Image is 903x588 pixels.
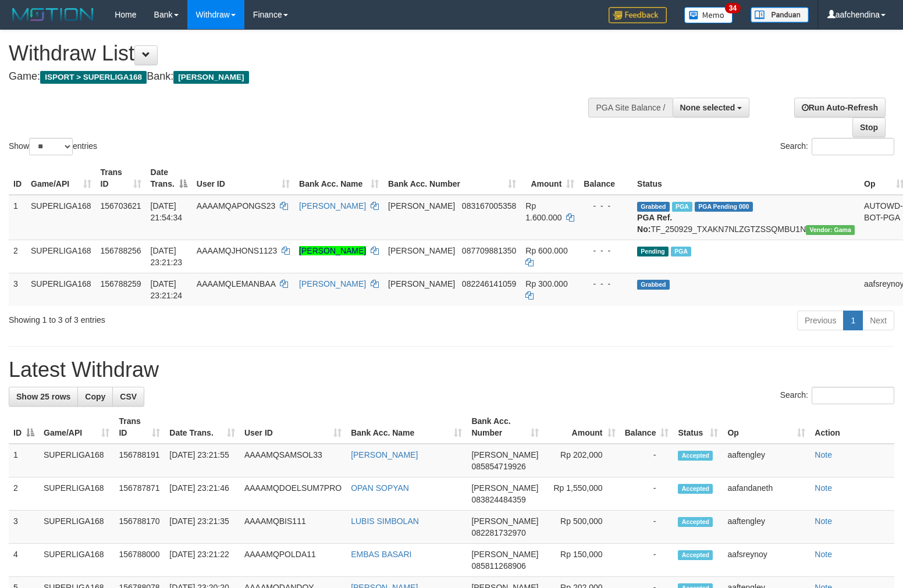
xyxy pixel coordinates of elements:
img: MOTION_logo.png [9,6,97,23]
td: Rp 500,000 [543,511,620,544]
span: Copy 083167005358 to clipboard [462,201,516,211]
div: - - - [584,245,628,256]
a: EMBAS BASARI [351,550,411,559]
span: CSV [120,392,137,401]
td: [DATE] 23:21:35 [165,511,240,544]
a: LUBIS SIMBOLAN [351,516,419,526]
div: - - - [584,200,628,212]
span: Copy 085854719926 to clipboard [471,462,525,471]
span: Rp 300.000 [525,279,567,288]
td: TF_250929_TXAKN7NLZGTZSSQMBU1N [632,195,859,240]
span: AAAAMQAPONGS23 [197,201,275,211]
a: 1 [843,311,863,330]
a: Stop [852,117,886,137]
td: SUPERLIGA168 [39,477,114,511]
td: 3 [9,273,26,306]
h1: Withdraw List [9,42,591,65]
button: None selected [673,98,750,117]
span: Accepted [678,517,713,527]
span: Copy 085811268906 to clipboard [471,561,525,571]
span: Copy 082246141059 to clipboard [462,279,516,288]
img: Feedback.jpg [609,7,667,23]
td: [DATE] 23:21:22 [165,544,240,577]
span: AAAAMQJHONS1123 [197,246,278,255]
td: Rp 150,000 [543,544,620,577]
span: PGA Pending [695,202,753,212]
th: Bank Acc. Name: activate to sort column ascending [346,411,467,444]
span: Accepted [678,451,713,461]
td: AAAAMQBIS111 [240,511,346,544]
a: Copy [77,387,113,407]
th: ID [9,162,26,195]
td: - [620,511,674,544]
td: aafandaneth [723,477,810,511]
span: Copy 083824484359 to clipboard [471,495,525,504]
span: [DATE] 21:54:34 [151,201,183,222]
a: Note [815,450,832,459]
span: [PERSON_NAME] [388,201,455,211]
th: Op: activate to sort column ascending [723,411,810,444]
th: Status [632,162,859,195]
th: Bank Acc. Number: activate to sort column ascending [467,411,543,444]
a: Note [815,516,832,526]
input: Search: [812,387,894,404]
td: SUPERLIGA168 [39,544,114,577]
span: Copy [85,392,105,401]
td: 156787871 [114,477,165,511]
span: [DATE] 23:21:24 [151,279,183,300]
a: Previous [797,311,844,330]
a: [PERSON_NAME] [351,450,418,459]
td: 4 [9,544,39,577]
th: Bank Acc. Number: activate to sort column ascending [383,162,521,195]
span: Marked by aafchhiseyha [672,202,692,212]
div: Showing 1 to 3 of 3 entries [9,309,368,326]
th: Amount: activate to sort column ascending [543,411,620,444]
th: ID: activate to sort column descending [9,411,39,444]
select: Showentries [29,138,73,155]
th: Balance: activate to sort column ascending [620,411,674,444]
label: Show entries [9,138,97,155]
b: PGA Ref. No: [637,213,672,234]
td: 156788000 [114,544,165,577]
span: Rp 600.000 [525,246,567,255]
th: Bank Acc. Name: activate to sort column ascending [294,162,383,195]
div: - - - [584,278,628,290]
td: 156788170 [114,511,165,544]
th: Game/API: activate to sort column ascending [39,411,114,444]
span: [PERSON_NAME] [471,516,538,526]
input: Search: [812,138,894,155]
td: 156788191 [114,444,165,477]
a: Next [862,311,894,330]
span: 156788256 [101,246,141,255]
td: SUPERLIGA168 [26,240,96,273]
th: Trans ID: activate to sort column ascending [96,162,146,195]
div: PGA Site Balance / [588,98,672,117]
td: aaftengley [723,511,810,544]
span: AAAAMQLEMANBAA [197,279,275,288]
span: [PERSON_NAME] [173,71,248,84]
th: Status: activate to sort column ascending [673,411,723,444]
h1: Latest Withdraw [9,358,894,382]
span: [PERSON_NAME] [471,550,538,559]
th: User ID: activate to sort column ascending [240,411,346,444]
span: 156703621 [101,201,141,211]
th: Action [810,411,894,444]
a: [PERSON_NAME] [299,201,366,211]
td: aaftengley [723,444,810,477]
td: aafsreynoy [723,544,810,577]
span: Show 25 rows [16,392,70,401]
span: Accepted [678,550,713,560]
span: None selected [680,103,735,112]
img: panduan.png [751,7,809,23]
span: 156788259 [101,279,141,288]
span: ISPORT > SUPERLIGA168 [40,71,147,84]
td: - [620,444,674,477]
th: Amount: activate to sort column ascending [521,162,579,195]
a: Show 25 rows [9,387,78,407]
span: Copy 087709881350 to clipboard [462,246,516,255]
img: Button%20Memo.svg [684,7,733,23]
h4: Game: Bank: [9,71,591,83]
span: Pending [637,247,669,256]
label: Search: [780,387,894,404]
a: CSV [112,387,144,407]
